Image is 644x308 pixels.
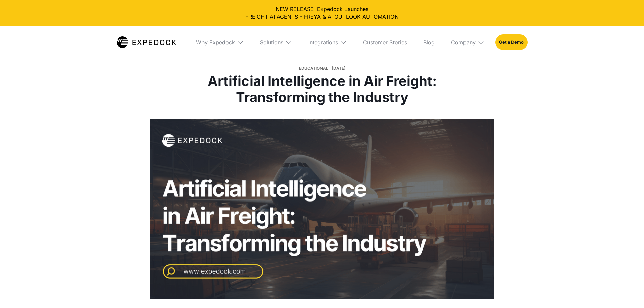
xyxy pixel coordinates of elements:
[255,26,297,58] div: Solutions
[610,276,644,308] iframe: Chat Widget
[299,64,328,73] div: Educational
[308,39,338,46] div: Integrations
[197,73,448,105] h1: Artificial Intelligence in Air Freight: Transforming the Industry
[358,26,412,58] a: Customer Stories
[5,13,639,20] a: FREIGHT AI AGENTS - FREYA & AI OUTLOOK AUTOMATION
[495,34,527,50] a: Get a Demo
[5,5,639,21] div: NEW RELEASE: Expedock Launches
[191,26,249,58] div: Why Expedock
[196,39,235,46] div: Why Expedock
[303,26,352,58] div: Integrations
[418,26,440,58] a: Blog
[332,64,345,73] div: [DATE]
[451,39,476,46] div: Company
[446,26,490,58] div: Company
[260,39,283,46] div: Solutions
